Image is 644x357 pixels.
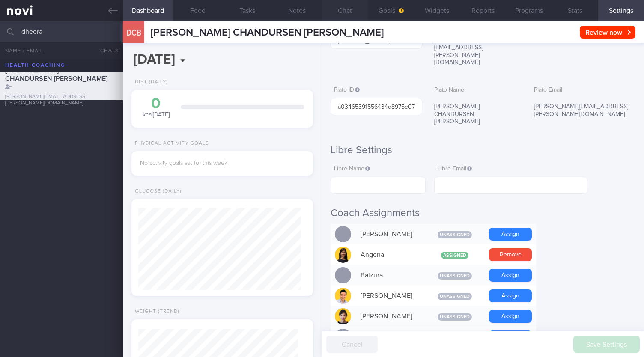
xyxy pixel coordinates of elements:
[434,86,519,94] label: Plato Name
[489,228,532,241] button: Assign
[334,166,370,172] span: Libre Name
[334,87,360,93] span: Plato ID
[131,188,182,195] div: Glucose (Daily)
[356,226,425,243] div: [PERSON_NAME]
[489,289,532,302] button: Assign
[140,96,172,111] div: 0
[489,248,532,261] button: Remove
[438,293,472,300] span: Unassigned
[131,79,168,86] div: Diet (Daily)
[356,246,425,263] div: Angena
[331,144,635,157] h2: Libre Settings
[356,267,425,284] div: Baizura
[140,160,304,167] div: No activity goals set for this week
[5,94,118,107] div: [PERSON_NAME][EMAIL_ADDRESS][PERSON_NAME][DOMAIN_NAME]
[438,272,472,280] span: Unassigned
[151,27,384,38] span: [PERSON_NAME] CHANDURSEN [PERSON_NAME]
[489,330,532,343] button: Assign
[438,166,472,172] span: Libre Email
[131,309,179,315] div: Weight (Trend)
[489,310,532,323] button: Assign
[121,16,146,49] div: DCB
[89,42,123,59] button: Chats
[431,98,522,131] div: [PERSON_NAME] CHANDURSEN [PERSON_NAME]
[356,287,425,304] div: [PERSON_NAME]
[356,308,425,325] div: [PERSON_NAME]
[438,313,472,321] span: Unassigned
[580,26,635,39] button: Review now
[356,328,425,345] div: [PERSON_NAME]
[5,67,107,82] span: [PERSON_NAME] CHANDURSEN [PERSON_NAME]
[131,140,209,147] div: Physical Activity Goals
[531,98,635,123] div: [PERSON_NAME][EMAIL_ADDRESS][PERSON_NAME][DOMAIN_NAME]
[331,207,635,220] h2: Coach Assignments
[534,86,632,94] label: Plato Email
[140,96,172,119] div: kcal [DATE]
[438,231,472,238] span: Unassigned
[441,252,468,259] span: Assigned
[431,32,522,72] div: [PERSON_NAME][EMAIL_ADDRESS][PERSON_NAME][DOMAIN_NAME]
[489,269,532,282] button: Assign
